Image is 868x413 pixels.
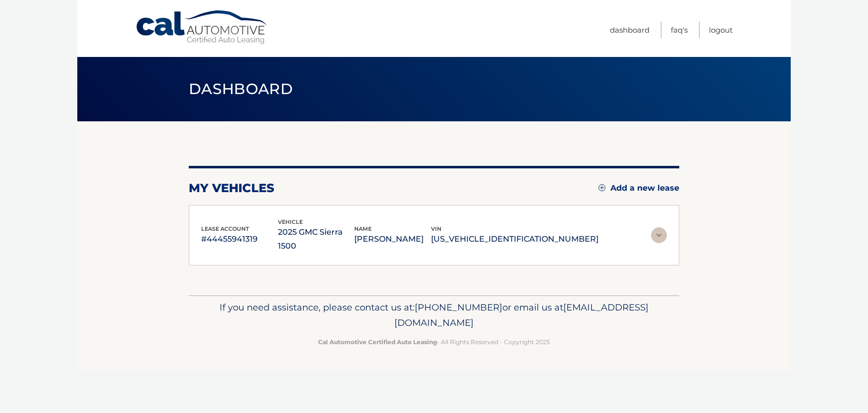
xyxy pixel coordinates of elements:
[598,183,679,193] a: Add a new lease
[189,80,293,98] span: Dashboard
[431,225,441,232] span: vin
[318,338,437,346] strong: Cal Automotive Certified Auto Leasing
[278,218,303,225] span: vehicle
[278,225,355,253] p: 2025 GMC Sierra 1500
[415,302,502,313] span: [PHONE_NUMBER]
[671,22,688,38] a: FAQ's
[709,22,733,38] a: Logout
[195,300,673,331] p: If you need assistance, please contact us at: or email us at
[610,22,650,38] a: Dashboard
[431,232,598,246] p: [US_VEHICLE_IDENTIFICATION_NUMBER]
[201,232,278,246] p: #44455941319
[598,184,605,191] img: add.svg
[195,337,673,347] p: - All Rights Reserved - Copyright 2025
[201,225,249,232] span: lease account
[354,225,372,232] span: name
[651,227,667,243] img: accordion-rest.svg
[189,181,274,196] h2: my vehicles
[135,10,269,45] a: Cal Automotive
[354,232,431,246] p: [PERSON_NAME]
